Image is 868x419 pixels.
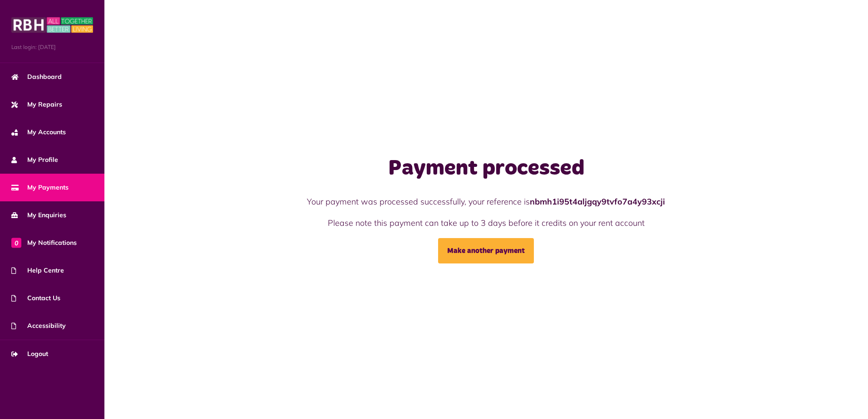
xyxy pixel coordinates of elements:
[11,349,48,359] span: Logout
[11,127,66,137] span: My Accounts
[232,156,741,182] h1: Payment processed
[11,43,93,51] span: Last login: [DATE]
[11,72,62,82] span: Dashboard
[11,183,69,192] span: My Payments
[11,155,58,165] span: My Profile
[232,217,741,229] p: Please note this payment can take up to 3 days before it credits on your rent account
[11,210,66,220] span: My Enquiries
[11,16,93,34] img: MyRBH
[232,195,741,208] p: Your payment was processed successfully, your reference is
[438,238,534,263] a: Make another payment
[11,238,21,248] span: 0
[11,100,62,109] span: My Repairs
[11,293,60,303] span: Contact Us
[11,266,64,275] span: Help Centre
[11,238,77,248] span: My Notifications
[11,321,66,331] span: Accessibility
[530,196,665,207] strong: nbmh1i95t4aljgqy9tvfo7a4y93xcji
